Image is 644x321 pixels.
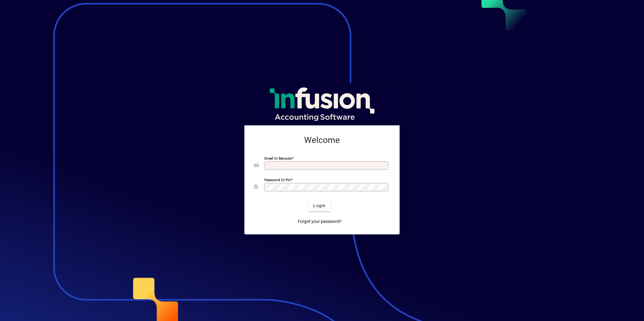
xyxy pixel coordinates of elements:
button: Login [308,200,330,211]
h2: Welcome [254,135,390,145]
a: Forgot your password? [295,216,344,227]
mat-label: Email or Barcode [264,156,292,160]
span: Login [313,203,326,209]
mat-label: Password or Pin [264,177,290,182]
span: Forgot your password? [298,218,342,225]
